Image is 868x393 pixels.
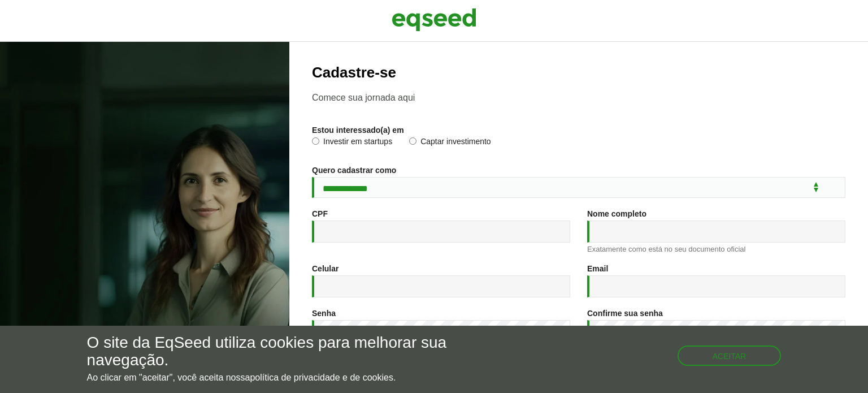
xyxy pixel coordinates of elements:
img: EqSeed Logo [392,6,476,34]
label: Email [587,265,608,273]
label: CPF [312,210,328,218]
label: Investir em startups [312,137,392,149]
label: Nome completo [587,210,646,218]
p: Ao clicar em "aceitar", você aceita nossa . [87,372,504,383]
input: Investir em startups [312,137,319,145]
label: Confirme sua senha [587,309,663,317]
input: Captar investimento [409,137,416,145]
h5: O site da EqSeed utiliza cookies para melhorar sua navegação. [87,334,504,369]
a: política de privacidade e de cookies [250,373,393,382]
label: Estou interessado(a) em [312,126,404,134]
div: Exatamente como está no seu documento oficial [587,245,845,253]
h2: Cadastre-se [312,64,845,81]
button: Aceitar [678,346,782,366]
label: Captar investimento [409,137,491,149]
p: Comece sua jornada aqui [312,92,845,103]
label: Celular [312,265,338,273]
label: Senha [312,309,336,317]
label: Quero cadastrar como [312,166,396,174]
